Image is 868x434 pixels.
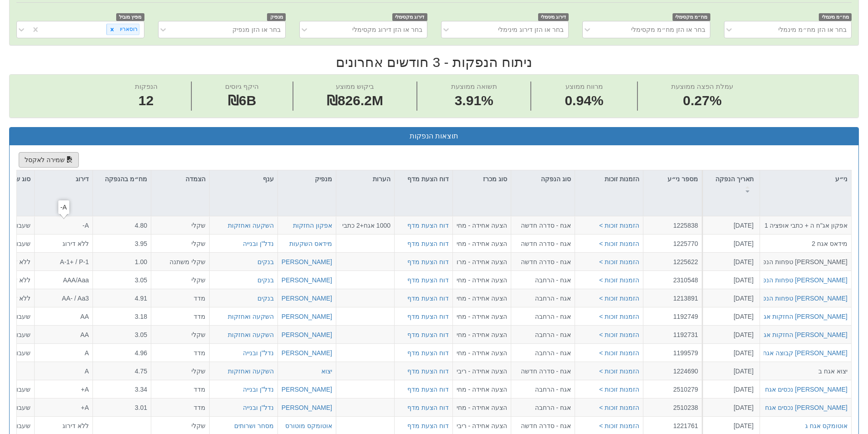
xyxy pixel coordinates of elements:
div: בחר או הזן מח״מ מינמלי [778,25,847,34]
div: אגח - סדרה חדשה [515,421,571,430]
button: [PERSON_NAME] החזקות אגח יט [752,330,847,339]
div: [PERSON_NAME] טפחות הנפ [247,275,332,284]
div: שקלי [155,239,205,248]
div: הצעה אחידה - מחיר [457,221,507,230]
div: יצוא [321,366,332,375]
div: [PERSON_NAME] טפחות הנפקות מסחרי 5 [764,257,847,266]
div: A-1+ / P-1 [38,257,89,266]
button: [PERSON_NAME] נכסים אגח 11 [756,403,847,412]
div: הצעה אחידה - ריבית [457,366,507,375]
button: נדל"ן ובנייה [243,348,274,357]
a: דוח הצעת מדף [407,258,449,265]
span: מח״מ מינמלי [819,13,852,21]
div: A- [38,221,89,230]
div: בחר או הזן מח״מ מקסימלי [631,25,705,34]
div: [PERSON_NAME] טפחות הנפקות התחייבות 71 [717,293,847,302]
div: אגח - הרחבה [515,384,571,393]
div: הזמנות זוכות [575,170,643,188]
div: A [38,366,89,375]
div: AAA/Aaa [38,275,89,284]
div: אוטומקס אגח ג [805,421,847,430]
div: השקעה ואחזקות [228,311,274,321]
div: [DATE] [706,330,754,339]
button: נדל"ן ובנייה [243,403,274,412]
div: 3.18 [97,311,147,321]
span: מח״מ מקסימלי [673,13,710,21]
div: [DATE] [706,221,754,230]
button: אוטומקס מוטורס [285,421,332,430]
a: דוח הצעת מדף [407,331,449,338]
div: A+ [38,384,89,393]
div: אגח - סדרה חדשה [515,239,571,248]
div: נדל"ן ובנייה [243,384,274,393]
h3: תוצאות הנפקות [16,132,852,140]
button: [PERSON_NAME] טפחות הנפ [247,293,332,302]
div: [DATE] [706,403,754,412]
span: ₪6B [228,93,256,108]
a: דוח הצעת מדף [407,349,449,356]
div: 1213891 [647,293,698,302]
div: [DATE] [706,348,754,357]
button: הזמנות זוכות > [599,275,639,284]
div: הצמדה [151,170,209,188]
div: סוג הנפקה [511,170,575,188]
button: בנקים [257,293,274,302]
div: 1221761 [647,421,698,430]
div: הצעה אחידה - מחיר [457,239,507,248]
div: 3.05 [97,275,147,284]
button: [PERSON_NAME] קבוצה אגח ה [757,348,847,357]
div: 2310548 [647,275,698,284]
div: אגח - הרחבה [515,348,571,357]
div: [DATE] [706,275,754,284]
div: נדל"ן ובנייה [243,239,274,248]
div: A- [58,200,69,214]
button: שמירה לאקסל [19,152,79,168]
div: [PERSON_NAME] נכסים [262,403,332,412]
button: הזמנות זוכות > [599,257,639,266]
div: [PERSON_NAME] נכסים אגח 12 [756,384,847,393]
div: הצעה אחידה - מחיר [457,384,507,393]
div: A+ [38,403,89,412]
div: השקעה ואחזקות [228,330,274,339]
button: הזמנות זוכות > [599,403,639,412]
div: שקלי [155,275,205,284]
a: דוח הצעת מדף [407,240,449,247]
div: הצעה אחידה - מחיר [457,275,507,284]
div: אגח - הרחבה [515,330,571,339]
div: ללא דירוג [38,239,89,248]
div: הצעה אחידה - מחיר [457,330,507,339]
div: [PERSON_NAME] טפחות הנפקות אגח 63 [730,275,847,284]
button: [PERSON_NAME] החזקות [257,330,332,339]
div: אגח - הרחבה [515,275,571,284]
div: [PERSON_NAME] החזקות אגח כ [755,311,847,321]
div: שקלי [155,221,205,230]
div: מח״מ בהנפקה [93,170,151,198]
div: מידאס אגח 2 [764,239,847,248]
div: אפקון אג"ח ה + כתבי אופציה 1 [764,221,847,230]
button: [PERSON_NAME] נכסים [262,384,332,393]
div: הצעה אחידה - מחיר [457,403,507,412]
button: בנקים [257,257,274,266]
a: דוח הצעת מדף [407,276,449,283]
span: מנפיק [267,13,286,21]
div: 2510238 [647,403,698,412]
div: 1199579 [647,348,698,357]
a: דוח הצעת מדף [407,403,449,411]
button: בנקים [257,275,274,284]
div: 2510279 [647,384,698,393]
a: דוח הצעת מדף [407,222,449,229]
div: AA- / Aa3 [38,293,89,302]
button: השקעה ואחזקות [228,366,274,375]
span: 0.27% [671,91,733,111]
a: דוח הצעת מדף [407,385,449,393]
div: הצעה אחידה - מרווח [457,257,507,266]
div: 3.95 [97,239,147,248]
div: אגח - הרחבה [515,293,571,302]
button: הזמנות זוכות > [599,311,639,321]
div: 1225622 [647,257,698,266]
